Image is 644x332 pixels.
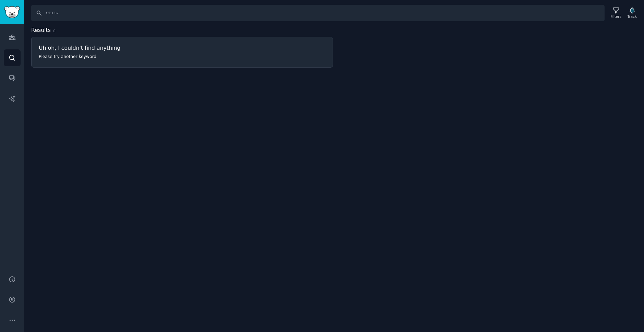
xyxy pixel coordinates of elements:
[31,5,605,21] input: Search Keyword
[4,6,20,18] img: GummySearch logo
[611,14,621,19] div: Filters
[625,6,639,20] button: Track
[53,29,56,33] span: 0
[39,54,212,60] p: Please try another keyword
[39,44,325,51] h3: Uh oh, I couldn't find anything
[31,26,51,35] span: Results
[628,14,637,19] div: Track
